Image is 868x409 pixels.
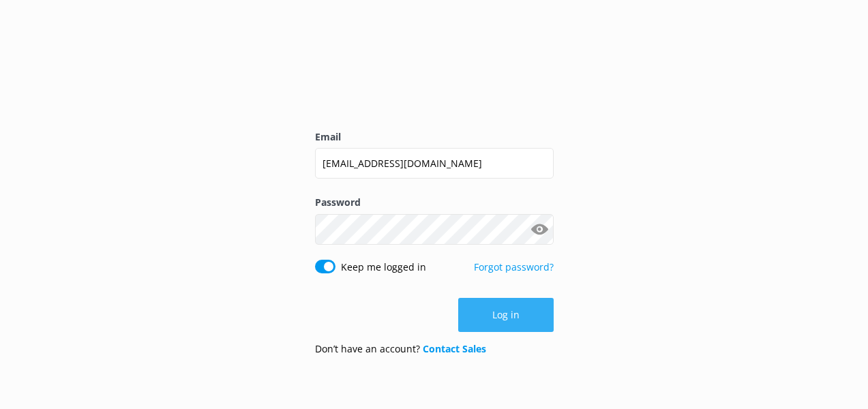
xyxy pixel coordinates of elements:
input: user@emailaddress.com [315,148,554,179]
label: Password [315,195,554,210]
button: Log in [458,298,554,332]
a: Forgot password? [474,260,554,273]
button: Show password [526,215,554,243]
a: Contact Sales [423,342,486,355]
label: Email [315,130,554,145]
p: Don’t have an account? [315,342,486,357]
label: Keep me logged in [341,260,426,275]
